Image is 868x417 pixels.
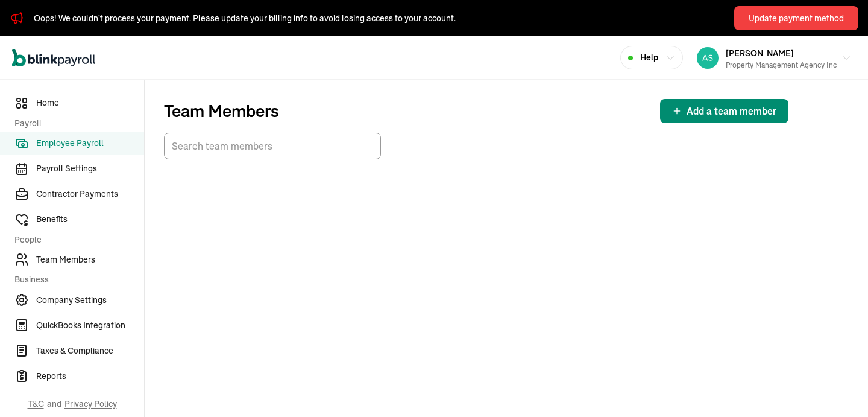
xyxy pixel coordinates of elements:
[12,40,95,75] nav: Global
[28,398,44,410] span: T&C
[726,60,837,71] div: Property Management Agency Inc
[34,12,456,25] div: Oops! We couldn't process your payment. Please update your billing info to avoid losing access to...
[14,273,137,286] span: Business
[164,133,381,159] input: TextInput
[726,48,794,59] span: [PERSON_NAME]
[640,51,658,64] span: Help
[734,6,858,30] button: Update payment method
[36,188,144,200] span: Contractor Payments
[36,294,144,307] span: Company Settings
[64,398,117,410] span: Privacy Policy
[36,137,144,150] span: Employee Payroll
[36,345,144,357] span: Taxes & Compliance
[692,43,856,73] button: [PERSON_NAME]Property Management Agency Inc
[749,12,844,25] div: Update payment method
[36,319,144,332] span: QuickBooks Integration
[620,46,683,69] button: Help
[36,253,144,266] span: Team Members
[36,213,144,226] span: Benefits
[36,97,144,109] span: Home
[687,104,776,118] span: Add a team member
[36,370,144,383] span: Reports
[660,99,788,123] button: Add a team member
[164,101,279,121] p: Team Members
[14,234,137,246] span: People
[808,359,868,417] iframe: Chat Widget
[14,117,137,130] span: Payroll
[36,162,144,175] span: Payroll Settings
